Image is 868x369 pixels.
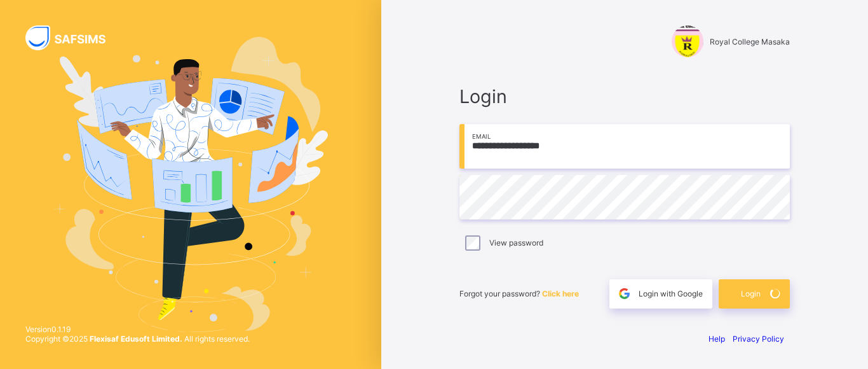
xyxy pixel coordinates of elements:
[90,334,182,344] strong: Flexisaf Edusoft Limited.
[542,289,579,298] a: Click here
[489,238,543,247] label: View password
[53,37,327,332] img: Hero Image
[733,334,784,344] a: Privacy Policy
[709,334,725,344] a: Help
[25,334,250,344] span: Copyright © 2025 All rights reserved.
[639,289,703,298] span: Login with Google
[25,25,121,50] img: SAFSIMS Logo
[710,37,790,46] span: Royal College Masaka
[459,289,579,298] span: Forgot your password?
[25,324,250,334] span: Version 0.1.19
[741,289,761,298] span: Login
[617,286,632,301] img: google.396cfc9801f0270233282035f929180a.svg
[459,85,790,108] span: Login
